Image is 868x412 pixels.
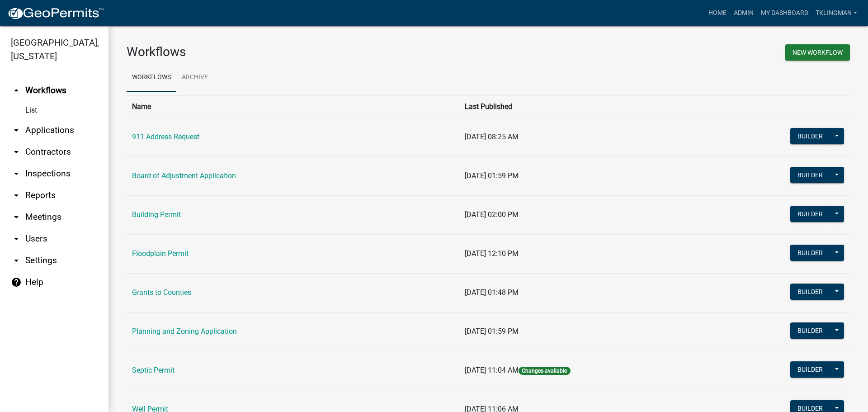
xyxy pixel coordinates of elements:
button: Builder [790,322,830,339]
i: arrow_drop_down [11,233,22,244]
span: [DATE] 02:00 PM [465,210,519,219]
a: Floodplain Permit [132,249,189,258]
span: [DATE] 08:25 AM [465,133,519,141]
button: Builder [790,245,830,261]
span: [DATE] 12:10 PM [465,249,519,258]
a: Grants to Counties [132,288,191,297]
a: Admin [730,5,757,22]
button: New Workflow [785,44,850,61]
span: Changes available [519,367,570,375]
i: arrow_drop_down [11,125,22,136]
a: Archive [176,63,213,92]
i: arrow_drop_down [11,168,22,179]
a: Planning and Zoning Application [132,327,237,336]
a: Septic Permit [132,366,175,374]
a: Board of Adjustment Application [132,171,236,180]
i: arrow_drop_down [11,212,22,223]
button: Builder [790,284,830,300]
button: Builder [790,206,830,222]
span: [DATE] 01:59 PM [465,327,519,336]
button: Builder [790,128,830,144]
a: Home [705,5,730,22]
span: [DATE] 01:59 PM [465,171,519,180]
span: [DATE] 11:04 AM [465,366,519,374]
i: help [11,277,22,288]
span: [DATE] 01:48 PM [465,288,519,297]
h3: Workflows [127,44,481,60]
a: 911 Address Request [132,133,199,141]
a: tklingman [812,5,861,22]
a: Building Permit [132,210,181,219]
i: arrow_drop_down [11,147,22,157]
i: arrow_drop_down [11,190,22,201]
button: Builder [790,167,830,183]
th: Name [127,95,459,118]
a: Workflows [127,63,176,92]
i: arrow_drop_up [11,85,22,96]
a: My Dashboard [757,5,812,22]
i: arrow_drop_down [11,255,22,266]
th: Last Published [459,95,709,118]
button: Builder [790,361,830,378]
